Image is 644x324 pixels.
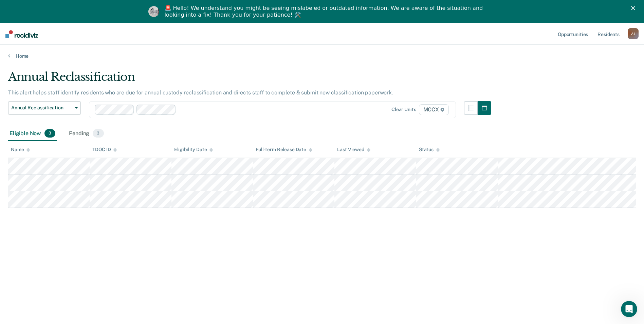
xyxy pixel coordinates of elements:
div: Annual Reclassification [8,70,491,89]
div: Pending3 [68,126,105,141]
iframe: Intercom live chat [621,301,637,317]
img: Recidiviz [5,30,38,38]
span: 3 [93,129,104,138]
div: A J [628,28,639,39]
div: Last Viewed [337,147,370,152]
button: Annual Reclassification [8,101,81,115]
a: Opportunities [556,23,589,45]
div: Status [419,147,440,152]
span: Annual Reclassification [11,105,72,111]
div: Eligibility Date [174,147,213,152]
a: Residents [596,23,621,45]
div: Full-term Release Date [256,147,312,152]
img: Profile image for Kim [148,6,159,17]
div: 🚨 Hello! We understand you might be seeing mislabeled or outdated information. We are aware of th... [165,5,485,18]
button: AJ [628,28,639,39]
span: MCCX [419,104,449,115]
a: Home [8,53,636,59]
span: 3 [44,129,55,138]
div: Name [11,147,30,152]
div: Close [631,6,638,10]
div: TDOC ID [92,147,117,152]
div: Eligible Now3 [8,126,57,141]
div: Clear units [391,107,416,112]
p: This alert helps staff identify residents who are due for annual custody reclassification and dir... [8,89,393,96]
